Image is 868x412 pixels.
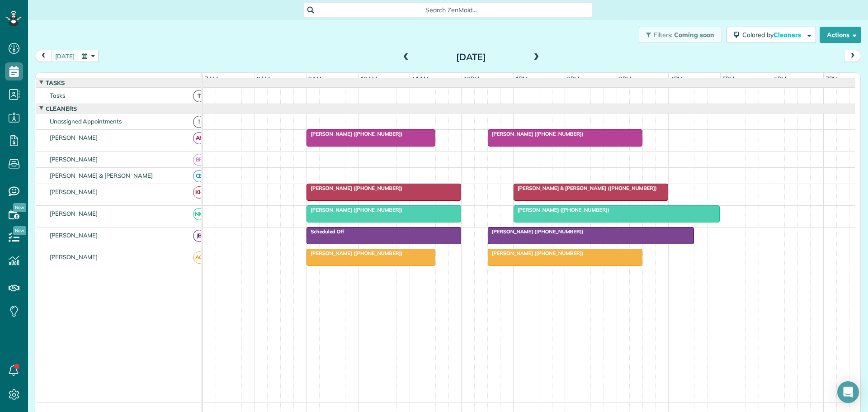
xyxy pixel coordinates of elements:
span: [PERSON_NAME] ([PHONE_NUMBER]) [306,207,403,213]
span: Tasks [44,79,66,86]
span: 7pm [824,75,840,82]
span: 2pm [565,75,581,82]
span: BR [193,154,205,166]
span: [PERSON_NAME] & [PERSON_NAME] [48,172,155,179]
span: Scheduled Off [306,228,344,235]
span: [PERSON_NAME] ([PHONE_NUMBER]) [487,250,584,256]
span: [PERSON_NAME] ([PHONE_NUMBER]) [306,185,403,191]
span: KH [193,186,205,199]
span: AF [193,132,205,144]
span: JB [193,230,205,242]
span: 9am [307,75,323,82]
span: [PERSON_NAME] ([PHONE_NUMBER]) [487,228,584,235]
button: [DATE] [51,50,79,62]
h2: [DATE] [415,52,528,62]
span: Tasks [48,92,67,99]
span: T [193,90,205,102]
span: [PERSON_NAME] [48,188,100,195]
span: AG [193,251,205,264]
button: Actions [820,27,861,43]
span: 11am [410,75,430,82]
span: Cleaners [774,31,802,39]
span: [PERSON_NAME] [48,134,100,141]
span: [PERSON_NAME] [48,210,100,217]
span: [PERSON_NAME] [48,232,100,239]
span: Colored by [742,31,804,39]
button: next [844,50,861,62]
span: Cleaners [44,105,79,112]
span: [PERSON_NAME] ([PHONE_NUMBER]) [487,131,584,137]
span: New [13,226,26,235]
span: New [13,203,26,212]
span: 4pm [669,75,684,82]
span: 7am [203,75,220,82]
span: 12pm [462,75,481,82]
span: [PERSON_NAME] & [PERSON_NAME] ([PHONE_NUMBER]) [513,185,657,191]
span: [PERSON_NAME] ([PHONE_NUMBER]) [306,250,403,256]
span: Filters: [654,31,673,39]
button: Colored byCleaners [726,27,816,43]
span: 1pm [514,75,529,82]
span: [PERSON_NAME] ([PHONE_NUMBER]) [306,131,403,137]
span: [PERSON_NAME] [48,253,100,260]
button: prev [35,50,52,62]
div: Open Intercom Messenger [837,381,859,403]
span: 8am [255,75,272,82]
span: 10am [359,75,379,82]
span: CB [193,170,205,182]
span: 3pm [617,75,633,82]
span: 6pm [772,75,788,82]
span: NM [193,208,205,220]
span: [PERSON_NAME] [48,156,100,163]
span: Unassigned Appointments [48,118,123,125]
span: ! [193,116,205,128]
span: Coming soon [674,31,715,39]
span: [PERSON_NAME] ([PHONE_NUMBER]) [513,207,610,213]
span: 5pm [721,75,736,82]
